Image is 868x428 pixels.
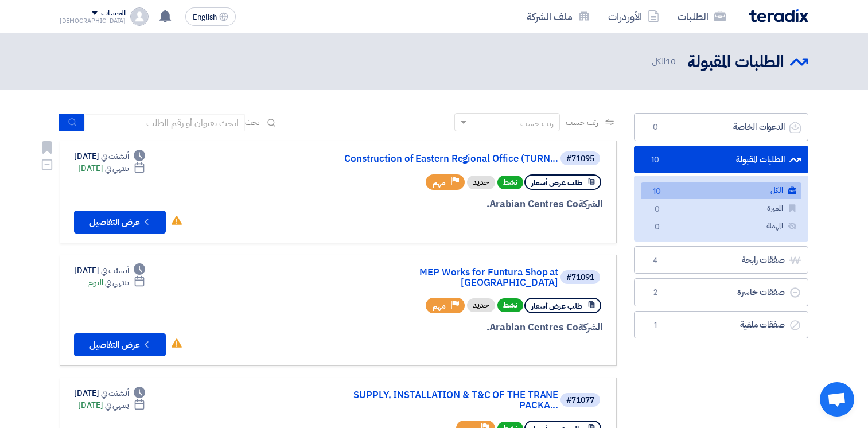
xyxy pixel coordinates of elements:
[652,55,678,68] span: الكل
[193,13,217,21] span: English
[497,176,523,189] span: نشط
[531,301,582,312] span: طلب عرض أسعار
[329,390,558,411] a: SUPPLY, INSTALLATION & T&C OF THE TRANE PACKA...
[105,277,129,289] span: ينتهي في
[105,399,129,411] span: ينتهي في
[566,274,594,282] div: #71091
[78,399,145,411] div: [DATE]
[634,246,808,274] a: صفقات رابحة4
[531,177,582,188] span: طلب عرض أسعار
[648,320,662,331] span: 1
[648,122,662,133] span: 0
[433,177,446,188] span: مهم
[497,298,523,312] span: نشط
[467,298,495,312] div: جديد
[749,9,808,22] img: Teradix logo
[326,197,602,212] div: Arabian Centres Co.
[329,267,558,288] a: MEP Works for Funtura Shop at [GEOGRAPHIC_DATA]
[641,218,801,235] a: المهملة
[578,320,603,334] span: الشركة
[433,301,446,312] span: مهم
[74,211,166,234] button: عرض التفاصيل
[650,221,664,234] span: 0
[648,255,662,266] span: 4
[517,3,599,30] a: ملف الشركة
[101,150,129,162] span: أنشئت في
[74,150,145,162] div: [DATE]
[130,7,149,26] img: profile_test.png
[634,278,808,306] a: صفقات خاسرة2
[74,387,145,399] div: [DATE]
[578,197,603,211] span: الشركة
[665,55,676,68] span: 10
[634,113,808,141] a: الدعوات الخاصة0
[648,287,662,298] span: 2
[566,396,594,404] div: #71077
[329,154,558,164] a: Construction of Eastern Regional Office (TURN...
[668,3,735,30] a: الطلبات
[641,200,801,217] a: المميزة
[467,176,495,189] div: جديد
[60,18,126,24] div: [DEMOGRAPHIC_DATA]
[566,155,594,163] div: #71095
[88,277,145,289] div: اليوم
[599,3,668,30] a: الأوردرات
[84,114,245,131] input: ابحث بعنوان أو رقم الطلب
[648,154,662,166] span: 10
[74,264,145,277] div: [DATE]
[105,162,129,174] span: ينتهي في
[185,7,236,26] button: English
[101,387,129,399] span: أنشئت في
[245,116,260,129] span: بحث
[78,162,145,174] div: [DATE]
[634,146,808,174] a: الطلبات المقبولة10
[820,382,854,417] a: Open chat
[520,118,554,130] div: رتب حسب
[566,116,598,129] span: رتب حسب
[634,311,808,339] a: صفقات ملغية1
[650,186,664,198] span: 10
[74,333,166,356] button: عرض التفاصيل
[101,264,129,277] span: أنشئت في
[641,182,801,199] a: الكل
[101,9,126,18] div: الحساب
[326,320,602,335] div: Arabian Centres Co.
[687,51,784,73] h2: الطلبات المقبولة
[650,204,664,216] span: 0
